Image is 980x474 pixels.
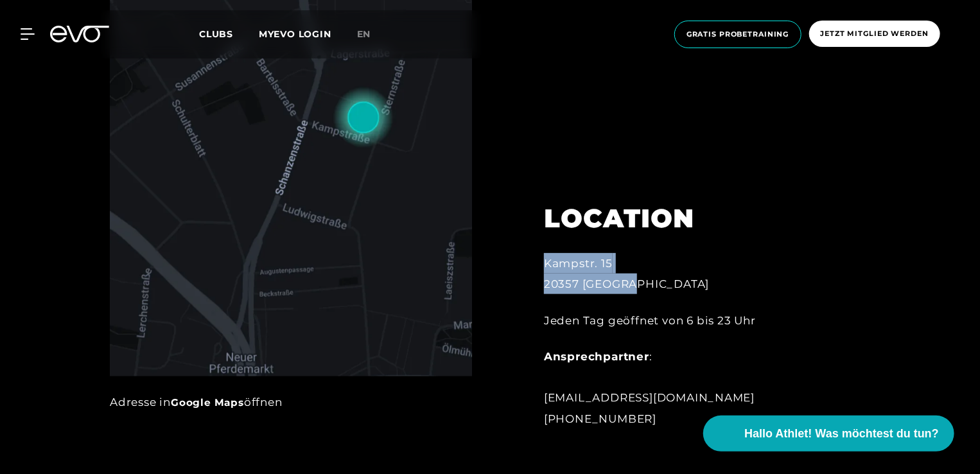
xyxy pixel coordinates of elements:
h2: LOCATION [544,203,827,234]
strong: Ansprechpartner [544,350,649,363]
span: en [357,28,371,40]
span: Clubs [199,28,233,40]
div: Jeden Tag geöffnet von 6 bis 23 Uhr [544,310,827,331]
div: Kampstr. 15 20357 [GEOGRAPHIC_DATA] [544,253,827,295]
div: Adresse in öffnen [110,392,472,412]
span: Hallo Athlet! Was möchtest du tun? [744,425,939,443]
button: Hallo Athlet! Was möchtest du tun? [703,416,954,452]
a: en [357,27,387,42]
a: Clubs [199,28,259,40]
a: Gratis Probetraining [670,21,805,48]
a: Jetzt Mitglied werden [805,21,944,48]
a: MYEVO LOGIN [259,28,331,40]
span: Jetzt Mitglied werden [821,28,929,39]
div: : [EMAIL_ADDRESS][DOMAIN_NAME] [PHONE_NUMBER] [544,346,827,429]
a: Google Maps [171,396,244,408]
span: Gratis Probetraining [687,29,789,40]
